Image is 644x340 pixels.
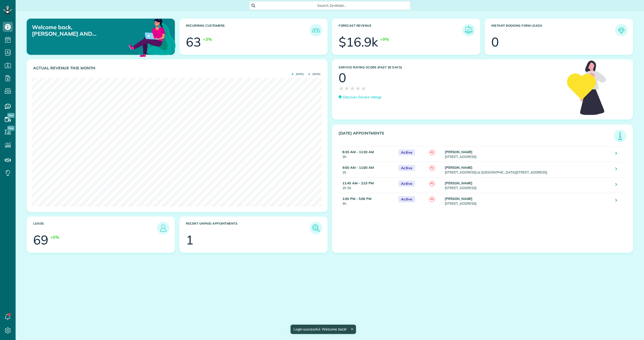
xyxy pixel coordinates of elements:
span: [DATE] [308,73,320,75]
td: 4h [339,193,396,209]
td: [STREET_ADDRESS] [444,146,612,162]
span: FC [429,197,435,202]
div: +3% [203,36,212,42]
div: $16.9k [339,36,378,48]
span: Active [398,181,415,187]
td: 2h 30 [339,177,396,193]
span: ★ [344,84,350,93]
span: Active [398,196,415,202]
span: New [7,126,15,131]
h3: Instant Booking Form Leads [491,24,615,36]
span: ★ [339,84,344,93]
h3: Actual Revenue this month [33,66,322,70]
h3: Forecast Revenue [339,24,462,36]
span: ★ [350,84,355,93]
strong: [PERSON_NAME] [445,150,472,154]
a: Discover Service ratings [339,95,382,100]
div: 0 [339,71,346,84]
strong: 11:45 AM - 2:15 PM [342,181,374,185]
div: 1 [186,234,193,246]
img: dashboard_welcome-42a62b7d889689a78055ac9021e634bf52bae3f8056760290aed330b23ab8690.png [128,13,177,62]
h3: Service Rating score (past 30 days) [339,66,562,69]
td: 3h [339,146,396,162]
span: ★ [355,84,361,93]
span: ★ [361,84,366,93]
div: 69 [33,234,48,246]
td: 2h [339,162,396,177]
strong: [PERSON_NAME] [445,165,472,169]
div: 0 [491,36,499,48]
h3: Recurring Customers [186,24,310,36]
div: +0% [50,234,59,240]
img: icon_unpaid_appointments-47b8ce3997adf2238b356f14209ab4cced10bd1f174958f3ca8f1d0dd7fffeee.png [311,223,321,233]
span: FC [429,165,435,171]
h3: Recent unpaid appointments [186,222,310,234]
p: Welcome back, [PERSON_NAME] AND [PERSON_NAME]! [32,24,128,37]
span: FC [429,150,435,155]
div: Login successful. Welcome back! [290,325,356,334]
img: icon_form_leads-04211a6a04a5b2264e4ee56bc0799ec3eb69b7e499cbb523a139df1d13a81ae0.png [616,25,626,35]
p: Discover Service ratings [343,95,382,100]
strong: 9:00 AM - 11:00 AM [342,165,374,169]
td: [STREET_ADDRESS] [444,193,612,209]
img: icon_recurring_customers-cf858462ba22bcd05b5a5880d41d6543d210077de5bb9ebc9590e49fd87d84ed.png [311,25,321,35]
h3: Leads [33,222,157,234]
strong: 1:00 PM - 5:00 PM [342,197,371,201]
span: FC [429,181,435,186]
div: 63 [186,36,201,48]
img: icon_forecast_revenue-8c13a41c7ed35a8dcfafea3cbb826a0462acb37728057bba2d056411b612bbbe.png [464,25,474,35]
img: icon_todays_appointments-901f7ab196bb0bea1936b74009e4eb5ffbc2d2711fa7634e0d609ed5ef32b18b.png [615,131,625,141]
td: [STREET_ADDRESS] [444,177,612,193]
td: [STREET_ADDRESS] at [GEOGRAPHIC_DATA][STREET_ADDRESS] [444,162,612,177]
span: [DATE] [292,73,304,75]
img: icon_leads-1bed01f49abd5b7fead27621c3d59655bb73ed531f8eeb49469d10e621d6b896.png [158,223,168,233]
strong: 8:30 AM - 11:30 AM [342,150,374,154]
h3: [DATE] Appointments [339,131,614,142]
strong: [PERSON_NAME] [445,197,472,201]
span: Active [398,165,415,171]
span: Active [398,149,415,156]
span: New [7,113,15,118]
div: +9% [380,36,389,42]
strong: [PERSON_NAME] [445,181,472,185]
